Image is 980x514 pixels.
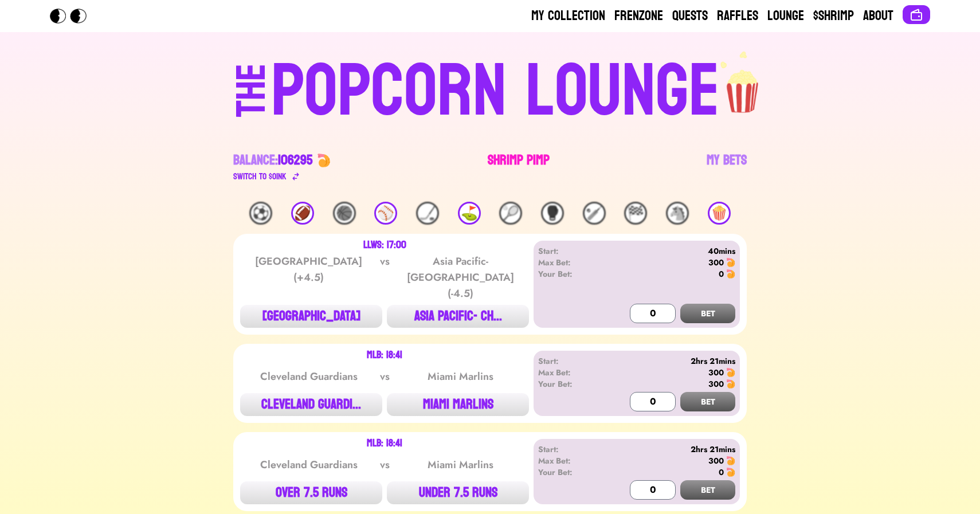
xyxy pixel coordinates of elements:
[363,241,406,250] div: LLWS: 17:00
[499,202,522,225] div: 🎾
[708,455,724,466] div: 300
[458,202,481,225] div: ⛳️
[278,148,312,172] span: 106295
[488,151,550,183] a: Shrimp Pimp
[538,378,604,390] div: Your Bet:
[708,257,724,268] div: 300
[604,355,735,367] div: 2hrs 21mins
[374,202,397,225] div: ⚾️
[416,202,439,225] div: 🏒
[726,258,735,267] img: 🍤
[604,444,735,455] div: 2hrs 21mins
[387,481,529,504] button: UNDER 7.5 RUNS
[538,367,604,378] div: Max Bet:
[402,368,518,384] div: Miami Marlins
[666,202,689,225] div: 🐴
[240,393,382,416] button: CLEVELAND GUARDI...
[378,253,392,301] div: vs
[333,202,356,225] div: 🏀
[604,245,735,257] div: 40mins
[672,7,708,25] a: Quests
[249,202,272,225] div: ⚽️
[378,368,392,384] div: vs
[233,151,312,170] div: Balance:
[708,367,724,378] div: 300
[726,368,735,377] img: 🍤
[680,392,735,411] button: BET
[680,304,735,323] button: BET
[708,202,731,225] div: 🍿
[910,8,923,22] img: Connect wallet
[50,9,96,23] img: Popcorn
[680,480,735,500] button: BET
[538,355,604,367] div: Start:
[251,253,367,301] div: [GEOGRAPHIC_DATA] (+4.5)
[726,468,735,477] img: 🍤
[402,457,518,473] div: Miami Marlins
[402,253,518,301] div: Asia Pacific- [GEOGRAPHIC_DATA] (-4.5)
[541,202,564,225] div: 🥊
[387,393,529,416] button: MIAMI MARLINS
[726,456,735,465] img: 🍤
[583,202,606,225] div: 🏏
[538,257,604,268] div: Max Bet:
[538,466,604,478] div: Your Bet:
[717,7,758,25] a: Raffles
[538,444,604,455] div: Start:
[231,64,272,140] div: THE
[378,457,392,473] div: vs
[137,50,843,128] a: THEPOPCORN LOUNGEpopcorn
[813,7,854,25] a: $Shrimp
[240,481,382,504] button: OVER 7.5 RUNS
[614,7,663,25] a: Frenzone
[538,245,604,257] div: Start:
[707,151,747,183] a: My Bets
[271,55,720,128] div: POPCORN LOUNGE
[317,154,331,167] img: 🍤
[726,379,735,389] img: 🍤
[538,455,604,466] div: Max Bet:
[720,50,767,115] img: popcorn
[251,457,367,473] div: Cleveland Guardians
[233,170,287,183] div: Switch to $ OINK
[726,269,735,278] img: 🍤
[531,7,605,25] a: My Collection
[767,7,804,25] a: Lounge
[719,466,724,478] div: 0
[291,202,314,225] div: 🏈
[387,305,529,328] button: ASIA PACIFIC- CH...
[367,439,402,448] div: MLB: 18:41
[240,305,382,328] button: [GEOGRAPHIC_DATA]
[367,351,402,360] div: MLB: 18:41
[624,202,647,225] div: 🏁
[708,378,724,390] div: 300
[251,368,367,384] div: Cleveland Guardians
[719,268,724,280] div: 0
[538,268,604,280] div: Your Bet:
[863,7,893,25] a: About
